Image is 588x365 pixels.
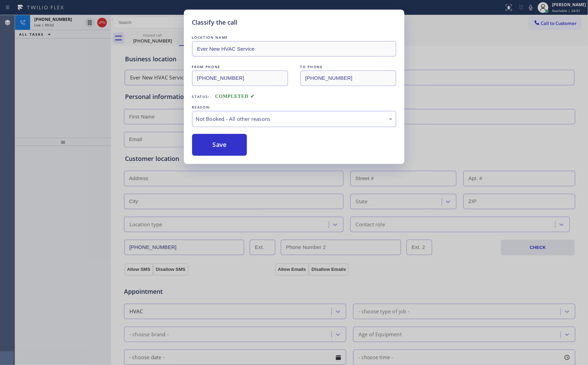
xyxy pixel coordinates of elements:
[192,18,238,27] h5: Classify the call
[215,94,255,99] span: COMPLETED
[192,94,210,99] span: Status:
[192,71,288,86] input: From phone
[300,71,396,86] input: To phone
[192,104,396,111] div: REASON:
[192,134,247,156] button: Save
[192,34,396,41] div: LOCATION NAME
[192,63,288,71] div: FROM PHONE
[300,63,396,71] div: TO PHONE
[196,115,392,123] div: Not Booked - All other reasons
